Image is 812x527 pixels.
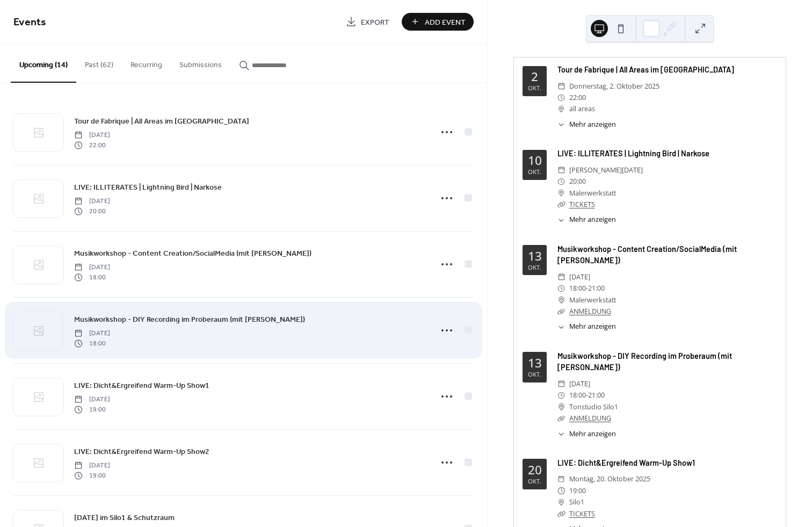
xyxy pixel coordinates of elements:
[74,182,222,193] span: LIVE: ILLITERATES | Lightning Bird | Narkose
[557,378,565,389] div: ​
[557,215,565,225] div: ​
[557,164,565,176] div: ​
[76,44,122,82] button: Past (62)
[569,473,650,485] span: Montag, 20. Oktober 2025
[569,401,618,413] span: Tonstudio Silo1
[588,389,605,401] span: 21:00
[557,81,565,92] div: ​
[557,215,616,225] button: ​Mehr anzeigen
[557,351,732,372] a: Musikworkshop - DIY Recording im Proberaum (mit [PERSON_NAME])
[171,44,230,82] button: Submissions
[569,176,586,187] span: 20:00
[569,164,643,176] span: [PERSON_NAME][DATE]
[557,120,616,130] button: ​Mehr anzeigen
[557,401,565,413] div: ​
[74,379,209,392] a: LIVE: Dicht&Ergreifend Warm-Up Show1
[557,496,565,508] div: ​
[74,511,175,524] a: [DATE] im Silo1 & Schutzraum
[74,471,110,480] span: 19:00
[557,429,616,439] button: ​Mehr anzeigen
[569,389,586,401] span: 18:00
[569,81,659,92] span: Donnerstag, 2. Oktober 2025
[557,271,565,283] div: ​
[557,120,565,130] div: ​
[557,458,695,467] a: LIVE: Dicht&Ergreifend Warm-Up Show1
[74,263,110,272] span: [DATE]
[74,116,249,127] span: Tour de Fabrique | All Areas im [GEOGRAPHIC_DATA]
[569,429,616,439] span: Mehr anzeigen
[425,17,466,28] span: Add Event
[74,395,110,405] span: [DATE]
[528,250,542,263] div: 13
[569,322,616,332] span: Mehr anzeigen
[586,389,588,401] span: -
[74,461,110,471] span: [DATE]
[528,155,542,167] div: 10
[569,294,616,306] span: Malerwerkstatt
[528,169,541,175] div: Okt.
[528,264,541,270] div: Okt.
[531,71,538,83] div: 2
[557,92,565,103] div: ​
[557,413,565,424] div: ​
[557,187,565,199] div: ​
[557,294,565,306] div: ​
[528,464,542,477] div: 20
[74,338,110,348] span: 18:00
[74,197,110,206] span: [DATE]
[74,181,222,193] a: LIVE: ILLITERATES | Lightning Bird | Narkose
[528,478,541,484] div: Okt.
[557,429,565,439] div: ​
[569,496,584,508] span: Silo1
[569,271,590,283] span: [DATE]
[74,445,209,458] a: LIVE: Dicht&Ergreifend Warm-Up Show2
[74,329,110,338] span: [DATE]
[569,414,611,423] a: ANMELDUNG
[74,446,209,458] span: LIVE: Dicht&Ergreifend Warm-Up Show2
[557,473,565,485] div: ​
[557,389,565,401] div: ​
[338,13,397,31] a: Export
[588,283,605,294] span: 21:00
[74,405,110,414] span: 19:00
[528,85,541,91] div: Okt.
[74,131,110,140] span: [DATE]
[569,485,586,496] span: 19:00
[586,283,588,294] span: -
[74,115,249,127] a: Tour de Fabrique | All Areas im [GEOGRAPHIC_DATA]
[557,103,565,114] div: ​
[557,199,565,210] div: ​
[74,314,305,326] span: Musikworkshop - DIY Recording im Proberaum (mit [PERSON_NAME])
[361,17,389,28] span: Export
[557,306,565,317] div: ​
[74,206,110,216] span: 20:00
[74,512,175,524] span: [DATE] im Silo1 & Schutzraum
[13,12,46,33] span: Events
[528,357,542,370] div: 13
[557,322,616,332] button: ​Mehr anzeigen
[557,244,737,265] a: Musikworkshop - Content Creation/SocialMedia (mit [PERSON_NAME])
[557,149,709,158] a: LIVE: ILLITERATES | Lightning Bird | Narkose
[74,247,311,259] a: Musikworkshop - Content Creation/SocialMedia (mit [PERSON_NAME])
[122,44,171,82] button: Recurring
[569,509,595,518] a: TICKETS
[74,248,311,259] span: Musikworkshop - Content Creation/SocialMedia (mit [PERSON_NAME])
[557,176,565,187] div: ​
[569,215,616,225] span: Mehr anzeigen
[557,283,565,294] div: ​
[74,380,209,392] span: LIVE: Dicht&Ergreifend Warm-Up Show1
[74,313,305,326] a: Musikworkshop - DIY Recording im Proberaum (mit [PERSON_NAME])
[74,140,110,150] span: 22:00
[11,44,76,83] button: Upcoming (14)
[74,272,110,282] span: 18:00
[569,103,595,114] span: all areas
[569,187,616,199] span: Malerwerkstatt
[569,200,595,209] a: TICKETS
[569,120,616,130] span: Mehr anzeigen
[569,307,611,316] a: ANMELDUNG
[557,508,565,519] div: ​
[557,64,777,76] div: Tour de Fabrique | All Areas im [GEOGRAPHIC_DATA]
[402,13,474,31] button: Add Event
[569,378,590,389] span: [DATE]
[557,485,565,496] div: ​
